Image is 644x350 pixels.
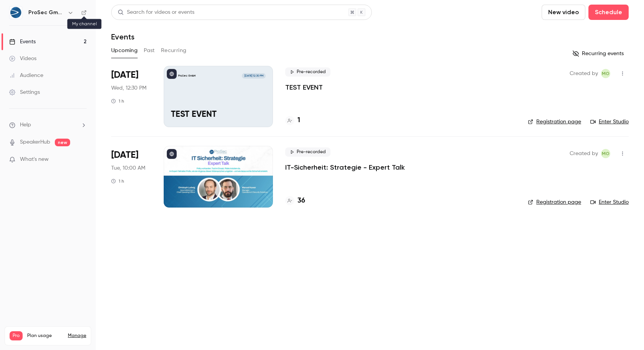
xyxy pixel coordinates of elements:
h4: 36 [297,196,305,206]
h6: ProSec GmbH [28,9,64,16]
span: Plan usage [27,333,63,339]
div: Videos [9,55,36,62]
span: [DATE] [111,69,138,81]
span: MD Operative [601,149,610,158]
a: Registration page [528,198,581,206]
div: Sep 23 Tue, 10:00 AM (Europe/Berlin) [111,146,151,207]
button: Schedule [588,5,629,20]
button: Recurring [161,44,187,57]
li: help-dropdown-opener [9,121,87,129]
p: TEST EVENT [171,110,266,120]
a: Manage [68,333,86,339]
span: Wed, 12:30 PM [111,84,146,92]
span: new [55,139,70,146]
div: Audience [9,72,43,79]
span: Help [20,121,31,129]
div: Settings [9,88,40,96]
button: Upcoming [111,44,138,57]
a: Registration page [528,118,581,126]
div: Events [9,38,36,46]
h1: Events [111,32,135,41]
span: MD Operative [601,69,610,78]
div: Sep 17 Wed, 12:30 PM (Europe/Berlin) [111,66,151,127]
div: Search for videos or events [118,8,194,16]
span: Pro [10,331,23,340]
a: IT-Sicherheit: Strategie - Expert Talk [285,163,405,172]
h4: 1 [297,115,300,126]
span: Pre-recorded [285,67,330,77]
button: Recurring events [569,47,629,60]
img: ProSec GmbH [10,7,22,19]
span: Created by [570,69,598,78]
div: 1 h [111,178,124,184]
a: Enter Studio [590,118,629,126]
button: New video [542,5,585,20]
div: 1 h [111,98,124,104]
span: Pre-recorded [285,147,330,157]
span: [DATE] [111,149,138,161]
a: TEST EVENTProSec GmbH[DATE] 12:30 PMTEST EVENT [164,66,273,127]
span: MO [602,69,609,78]
a: Enter Studio [590,198,629,206]
span: Created by [570,149,598,158]
a: 36 [285,196,305,206]
span: Tue, 10:00 AM [111,164,145,172]
iframe: Noticeable Trigger [77,156,87,163]
a: 1 [285,115,300,126]
a: SpeakerHub [20,138,50,146]
span: [DATE] 12:30 PM [242,73,265,79]
span: MO [602,149,609,158]
button: Past [144,44,155,57]
p: ProSec GmbH [178,74,195,78]
a: TEST EVENT [285,83,323,92]
span: What's new [20,155,49,164]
